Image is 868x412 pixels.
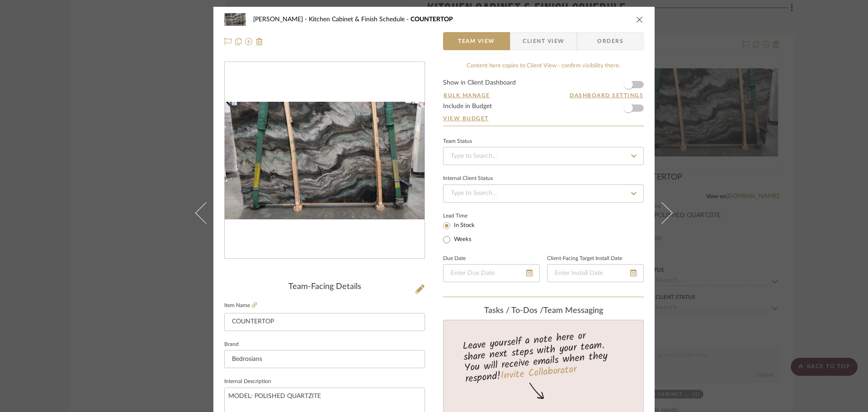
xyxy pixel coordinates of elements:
[636,15,644,24] button: close
[452,236,472,244] label: Weeks
[225,102,425,219] div: 0
[443,62,644,71] div: Content here copies to Client View - confirm visibility there.
[452,222,475,230] label: In Stock
[443,115,644,122] a: View Budget
[410,16,453,23] span: COUNTERTOP
[225,102,425,219] img: c4391cbe-1f08-41a9-88ff-5715d37fb3c5_436x436.jpg
[523,32,564,50] span: Client View
[443,256,466,261] label: Due Date
[458,32,495,50] span: Team View
[587,32,633,50] span: Orders
[547,256,622,261] label: Client-Facing Target Install Date
[443,306,644,316] div: team Messaging
[443,176,493,181] div: Internal Client Status
[569,91,644,99] button: Dashboard Settings
[256,38,263,45] img: Remove from project
[500,362,577,384] a: Invite Collaborator
[224,313,425,331] input: Enter Item Name
[309,16,410,23] span: Kitchen Cabinet & Finish Schedule
[224,10,246,28] img: c4391cbe-1f08-41a9-88ff-5715d37fb3c5_48x40.jpg
[224,302,257,309] label: Item Name
[484,307,543,315] span: Tasks / To-Dos /
[224,282,425,292] div: Team-Facing Details
[443,264,540,282] input: Enter Due Date
[443,185,644,203] input: Type to Search…
[547,264,644,282] input: Enter Install Date
[224,350,425,368] input: Enter Brand
[443,91,491,99] button: Bulk Manage
[253,16,309,23] span: [PERSON_NAME]
[442,326,645,387] div: Leave yourself a note here or share next steps with your team. You will receive emails when they ...
[443,139,472,144] div: Team Status
[224,342,239,347] label: Brand
[443,220,490,245] mat-radio-group: Select item type
[224,379,271,384] label: Internal Description
[443,147,644,165] input: Type to Search…
[443,212,490,220] label: Lead Time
